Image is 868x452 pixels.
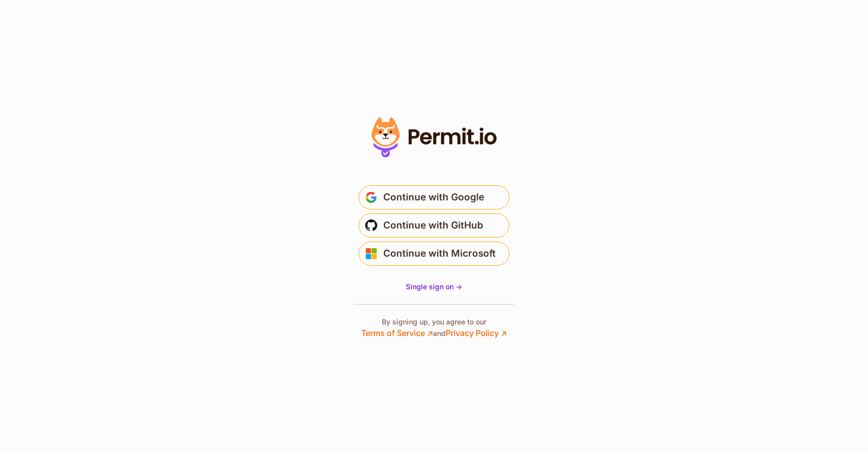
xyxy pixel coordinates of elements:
span: Single sign on -> [406,282,462,291]
p: By signing up, you agree to our and [361,317,507,339]
button: Continue with Google [359,185,509,209]
a: Privacy Policy ↗ [446,328,507,338]
a: Terms of Service ↗ [361,328,433,338]
span: Continue with Microsoft [383,246,496,262]
button: Continue with GitHub [359,213,509,238]
button: Continue with Microsoft [359,242,509,266]
a: Single sign on -> [406,282,462,292]
span: Continue with GitHub [383,217,483,234]
span: Continue with Google [383,189,484,205]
